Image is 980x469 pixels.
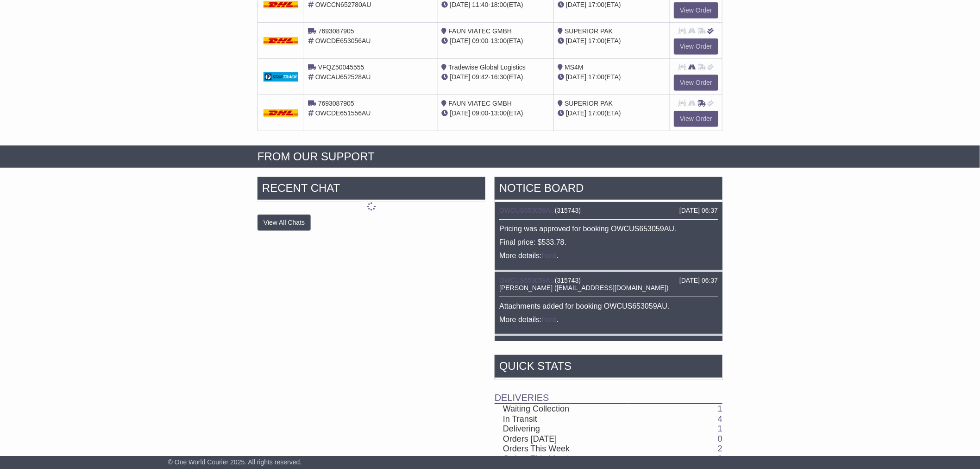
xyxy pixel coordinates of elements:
[495,444,628,454] td: Orders This Week
[679,207,718,215] div: [DATE] 06:37
[472,1,489,8] span: 11:40
[499,224,718,233] p: Pricing was approved for booking OWCUS653059AU.
[557,207,579,214] span: 315743
[499,277,555,284] a: OWCUS653059AU
[472,109,489,117] span: 09:00
[499,207,718,215] div: ( )
[542,316,557,323] a: here
[499,251,718,260] p: More details: .
[495,434,628,444] td: Orders [DATE]
[565,100,613,107] span: SUPERIOR PAK
[450,37,471,44] span: [DATE]
[588,73,604,81] span: 17:00
[499,302,718,311] p: Attachments added for booking OWCUS653059AU.
[490,1,507,8] span: 18:00
[315,1,371,8] span: OWCCN652780AU
[315,37,371,44] span: OWCDE653056AU
[495,380,722,404] td: Deliveries
[495,404,628,414] td: Waiting Collection
[258,150,722,164] div: FROM OUR SUPPORT
[318,63,364,71] span: VFQZ50045555
[315,109,371,117] span: OWCDE651556AU
[679,341,718,349] div: [DATE] 06:28
[315,73,371,81] span: OWCAU652528AU
[450,109,471,117] span: [DATE]
[490,37,507,44] span: 13:00
[258,177,485,202] div: RECENT CHAT
[264,109,298,117] img: DHL.png
[442,108,550,118] div: - (ETA)
[499,315,718,324] p: More details: .
[495,177,722,202] div: NOTICE BOARD
[495,454,628,464] td: Orders This Month
[674,75,718,91] a: View Order
[258,215,311,231] button: View All Chats
[495,424,628,434] td: Delivering
[450,1,471,8] span: [DATE]
[566,109,586,117] span: [DATE]
[442,72,550,82] div: - (ETA)
[264,1,298,8] img: DHL.png
[264,37,298,44] img: DHL.png
[495,414,628,425] td: In Transit
[674,2,718,19] a: View Order
[588,37,604,44] span: 17:00
[449,100,512,107] span: FAUN VIATEC GMBH
[499,341,718,349] div: ( )
[490,73,507,81] span: 16:30
[557,341,579,348] span: 116584
[499,341,555,348] a: OWCDE653056AU
[448,63,526,71] span: Tradewise Global Logistics
[442,36,550,46] div: - (ETA)
[168,458,302,466] span: © One World Courier 2025. All rights reserved.
[674,38,718,55] a: View Order
[588,109,604,117] span: 17:00
[718,404,722,413] a: 1
[718,434,722,444] a: 0
[565,63,583,71] span: MS4M
[318,100,354,107] span: 7693087905
[718,414,722,424] a: 4
[718,444,722,453] a: 2
[472,37,489,44] span: 09:00
[674,111,718,127] a: View Order
[558,36,666,46] div: (ETA)
[472,73,489,81] span: 09:42
[588,1,604,8] span: 17:00
[264,72,298,82] img: GetCarrierServiceDarkLogo
[558,72,666,82] div: (ETA)
[499,277,718,285] div: ( )
[449,27,512,35] span: FAUN VIATEC GMBH
[565,27,613,35] span: SUPERIOR PAK
[542,252,557,260] a: here
[566,1,586,8] span: [DATE]
[566,73,586,81] span: [DATE]
[490,109,507,117] span: 13:00
[499,238,718,247] p: Final price: $533.78.
[499,284,669,292] span: [PERSON_NAME] ([EMAIL_ADDRESS][DOMAIN_NAME])
[495,355,722,380] div: Quick Stats
[558,108,666,118] div: (ETA)
[318,27,354,35] span: 7693087905
[718,424,722,433] a: 1
[450,73,471,81] span: [DATE]
[679,277,718,285] div: [DATE] 06:37
[718,454,722,463] a: 0
[566,37,586,44] span: [DATE]
[557,277,579,284] span: 315743
[499,207,555,214] a: OWCUS653059AU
